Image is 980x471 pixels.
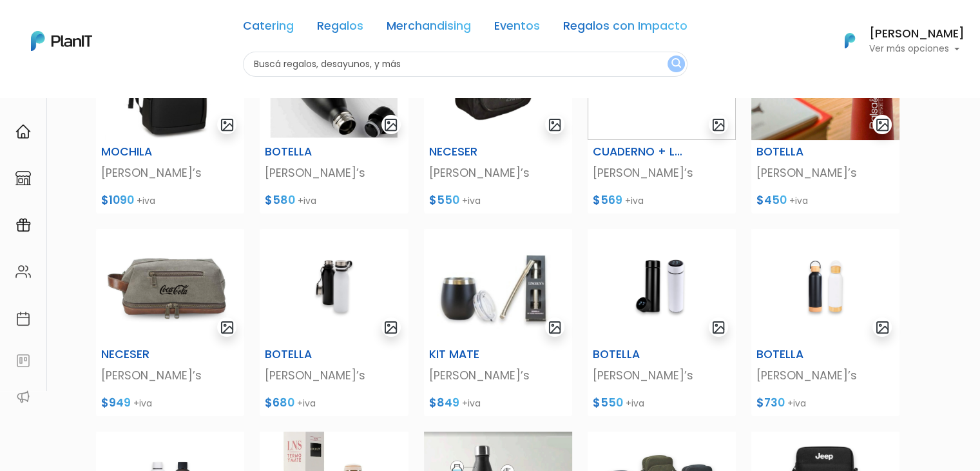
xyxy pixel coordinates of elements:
img: gallery-light [383,320,398,335]
p: [PERSON_NAME]’s [756,165,894,181]
span: $949 [101,395,131,410]
img: marketplace-4ceaa7011d94191e9ded77b95e3339b90024bf715f7c57f8cf31f2d8c509eaba.svg [15,170,31,186]
span: $450 [756,192,787,208]
img: gallery-light [875,117,890,132]
img: people-662611757002400ad9ed0e3c099ab2801c6687ba6c219adb57efc949bc21e19d.svg [15,264,31,279]
img: PlanIt Logo [31,31,92,51]
h6: NECESER [101,348,193,361]
img: campaigns-02234683943229c281be62815700db0a1741e53638e28bf9629b52c665b00959.svg [15,217,31,233]
img: PlanIt Logo [836,26,864,55]
a: gallery-light CUADERNO + LAPICERA [PERSON_NAME]’s $569 +iva [580,26,744,214]
img: Dise%C3%B1o_sin_t%C3%ADtulo__32_.png [96,229,244,343]
img: gallery-light [548,320,562,335]
img: gallery-light [220,320,235,335]
img: 2000___2000-Photoroom__41_.jpg [751,229,899,343]
span: +iva [137,194,155,207]
p: [PERSON_NAME]’s [593,367,731,384]
a: gallery-light BOTELLA [PERSON_NAME]’s $680 +iva [252,229,416,416]
span: +iva [462,194,481,207]
img: gallery-light [383,117,398,132]
img: search_button-432b6d5273f82d61273b3651a40e1bd1b912527efae98b1b7a1b2c0702e16a8d.svg [671,58,681,70]
h6: BOTELLA [265,348,357,361]
span: +iva [298,194,316,207]
p: [PERSON_NAME]’s [265,367,403,384]
h6: BOTELLA [756,348,849,361]
span: $550 [429,192,459,208]
h6: KIT MATE [429,348,521,361]
a: gallery-light BOTELLA [PERSON_NAME]’s $450 +iva [744,26,907,214]
a: Catering [243,21,294,36]
a: gallery-light NECESER [PERSON_NAME]’s $550 +iva [416,26,580,214]
a: gallery-light BOTELLA [PERSON_NAME]’s $550 +iva [580,229,744,416]
a: Regalos [317,21,363,36]
h6: CUADERNO + LAPICERA [593,145,685,159]
h6: BOTELLA [265,145,357,159]
img: gallery-light [875,320,890,335]
span: $580 [265,192,295,208]
a: Merchandising [387,21,471,36]
p: [PERSON_NAME]’s [101,165,239,181]
span: +iva [787,397,806,410]
img: gallery-light [711,117,726,132]
img: gallery-light [711,320,726,335]
img: 2000___2000-Photoroom__42_.jpg [588,229,736,343]
span: +iva [626,397,644,410]
p: Ver más opciones [869,45,965,54]
span: +iva [789,194,808,207]
button: PlanIt Logo [PERSON_NAME] Ver más opciones [828,24,965,57]
input: Buscá regalos, desayunos, y más [243,52,687,77]
span: +iva [297,397,316,410]
img: home-e721727adea9d79c4d83392d1f703f7f8bce08238fde08b1acbfd93340b81755.svg [15,124,31,139]
p: [PERSON_NAME]’s [429,165,567,181]
h6: MOCHILA [101,145,193,159]
span: $849 [429,395,459,410]
img: gallery-light [220,117,235,132]
span: +iva [133,397,152,410]
span: $569 [593,192,622,208]
a: gallery-light BOTELLA [PERSON_NAME]’s $730 +iva [744,229,907,416]
p: [PERSON_NAME]’s [756,367,894,384]
span: $550 [593,395,623,410]
h6: NECESER [429,145,521,159]
a: gallery-light NECESER [PERSON_NAME]’s $949 +iva [88,229,252,416]
h6: BOTELLA [593,348,685,361]
a: gallery-light MOCHILA [PERSON_NAME]’s $1090 +iva [88,26,252,214]
img: 2000___2000-Photoroom__43_.jpg [260,229,408,343]
img: gallery-light [548,117,562,132]
span: $680 [265,395,294,410]
p: [PERSON_NAME]’s [265,165,403,181]
span: $730 [756,395,785,410]
img: feedback-78b5a0c8f98aac82b08bfc38622c3050aee476f2c9584af64705fc4e61158814.svg [15,353,31,368]
span: +iva [462,397,481,410]
img: thumb_image__copia___copia___copia___copia___copia___copia___copia___copia___copia_-Photoroom__2_... [424,229,572,343]
span: +iva [625,194,644,207]
a: gallery-light BOTELLA [PERSON_NAME]’s $580 +iva [252,26,416,214]
a: Regalos con Impacto [563,21,687,36]
h6: [PERSON_NAME] [869,28,965,40]
p: [PERSON_NAME]’s [593,165,731,181]
img: partners-52edf745621dab592f3b2c58e3bca9d71375a7ef29c3b500c9f145b62cc070d4.svg [15,389,31,405]
img: calendar-87d922413cdce8b2cf7b7f5f62616a5cf9e4887200fb71536465627b3292af00.svg [15,311,31,326]
a: gallery-light KIT MATE [PERSON_NAME]’s $849 +iva [416,229,580,416]
div: ¿Necesitás ayuda? [66,12,186,37]
span: $1090 [101,192,134,208]
p: [PERSON_NAME]’s [429,367,567,384]
h6: BOTELLA [756,145,849,159]
a: Eventos [494,21,540,36]
p: [PERSON_NAME]’s [101,367,239,384]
